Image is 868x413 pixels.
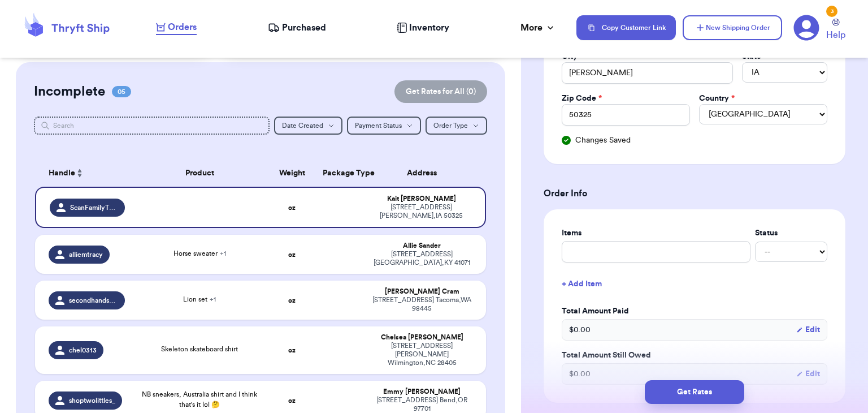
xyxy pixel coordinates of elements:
[544,187,845,200] h3: Order Info
[371,296,472,313] div: [STREET_ADDRESS] Tacoma , WA 98445
[183,296,216,303] span: Lion set
[683,15,782,40] button: New Shipping Order
[520,21,556,35] div: More
[557,272,832,296] button: + Add Item
[755,227,827,239] label: Status
[575,135,631,146] span: Changes Saved
[796,324,820,335] button: Edit
[34,83,105,101] h2: Incomplete
[569,324,591,335] span: $ 0.00
[433,122,468,129] span: Order Type
[562,227,750,239] label: Items
[210,296,216,303] span: + 1
[288,297,296,304] strong: oz
[220,250,226,257] span: + 1
[699,93,735,104] label: Country
[168,20,197,34] span: Orders
[288,251,296,258] strong: oz
[826,6,837,17] div: 3
[132,160,267,187] th: Product
[268,21,326,35] a: Purchased
[142,391,257,408] span: NB sneakers, Australia shirt and I think that's it lol 🤔
[371,287,472,296] div: [PERSON_NAME] Cram
[371,388,472,396] div: Emmy [PERSON_NAME]
[562,306,827,317] label: Total Amount Paid
[397,21,449,35] a: Inventory
[75,166,84,180] button: Sort ascending
[371,242,472,250] div: Allie Sander
[288,204,296,211] strong: oz
[826,19,845,42] a: Help
[371,342,472,367] div: [STREET_ADDRESS][PERSON_NAME] Wilmington , NC 28405
[69,396,115,405] span: shoptwolittles_
[282,21,326,35] span: Purchased
[34,117,270,135] input: Search
[347,117,421,135] button: Payment Status
[288,397,296,404] strong: oz
[793,15,819,41] a: 3
[562,350,827,361] label: Total Amount Still Owed
[288,347,296,354] strong: oz
[371,396,472,413] div: [STREET_ADDRESS] Bend , OR 97701
[562,104,690,126] input: 12345
[371,195,471,203] div: Kait [PERSON_NAME]
[69,346,97,355] span: chel0313
[426,117,487,135] button: Order Type
[394,80,487,103] button: Get Rates for All (0)
[161,346,238,352] span: Skeleton skateboard shirt
[371,333,472,342] div: Chelsea [PERSON_NAME]
[112,86,131,97] span: 05
[576,15,676,40] button: Copy Customer Link
[371,203,471,220] div: [STREET_ADDRESS] [PERSON_NAME] , IA 50325
[282,122,323,129] span: Date Created
[173,250,226,257] span: Horse sweater
[371,250,472,267] div: [STREET_ADDRESS] [GEOGRAPHIC_DATA] , KY 41071
[645,380,744,404] button: Get Rates
[274,117,342,135] button: Date Created
[562,93,602,104] label: Zip Code
[364,160,486,187] th: Address
[69,250,103,259] span: alliemtracy
[409,21,449,35] span: Inventory
[826,28,845,42] span: Help
[69,296,119,305] span: secondhandsmiles
[796,368,820,380] button: Edit
[569,368,591,380] span: $ 0.00
[156,20,197,35] a: Orders
[268,160,316,187] th: Weight
[70,203,119,212] span: ScanFamilyThrifts
[355,122,402,129] span: Payment Status
[49,167,75,179] span: Handle
[316,160,364,187] th: Package Type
